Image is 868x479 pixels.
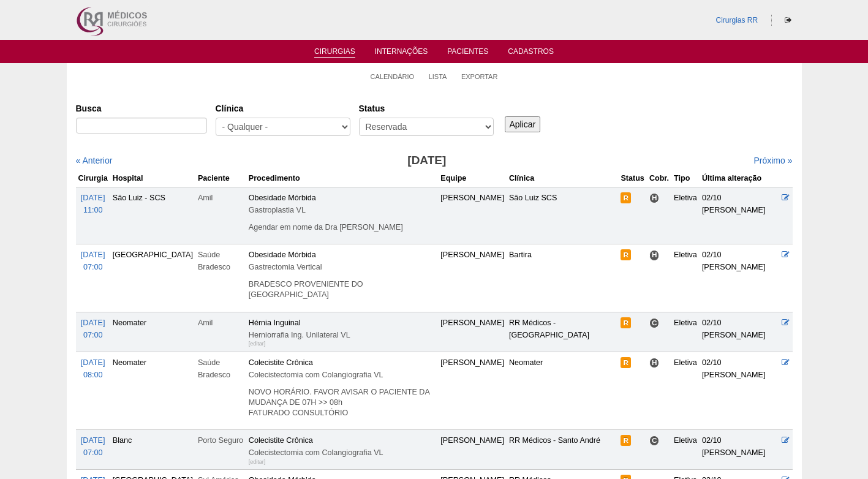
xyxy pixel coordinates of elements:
[246,352,439,429] td: Colecistite Crônica
[110,244,195,312] td: [GEOGRAPHIC_DATA]
[198,192,244,204] div: Amil
[753,156,792,165] a: Próximo »
[447,47,488,59] a: Pacientes
[249,329,436,341] div: Herniorrafia Ing. Unilateral VL
[249,204,436,216] div: Gastroplastia VL
[649,250,660,260] span: Hospital
[429,72,447,81] a: Lista
[249,369,436,381] div: Colecistectomia com Colangiografia VL
[438,312,507,352] td: [PERSON_NAME]
[715,16,758,25] a: Cirurgias RR
[507,187,618,244] td: São Luiz SCS
[249,279,436,300] p: BRADESCO PROVENIENTE DO [GEOGRAPHIC_DATA]
[83,206,103,214] span: 11:00
[507,170,618,187] th: Clínica
[371,72,415,81] a: Calendário
[76,118,207,134] input: Digite os termos que você deseja procurar.
[671,170,700,187] th: Tipo
[621,357,631,368] span: Reservada
[785,17,791,24] i: Sair
[110,187,195,244] td: São Luiz - SCS
[649,193,660,203] span: Hospital
[246,244,439,312] td: Obesidade Mórbida
[649,358,660,368] span: Hospital
[438,244,507,312] td: [PERSON_NAME]
[621,317,631,328] span: Reservada
[249,387,436,418] p: NOVO HORÁRIO. FAVOR AVISAR O PACIENTE DA MUDANÇA DE 07H >> 08h FATURADO CONSULTÓRIO
[700,187,780,244] td: 02/10 [PERSON_NAME]
[507,312,618,352] td: RR Médicos - [GEOGRAPHIC_DATA]
[671,187,700,244] td: Eletiva
[246,170,439,187] th: Procedimento
[81,436,105,457] a: [DATE] 07:00
[507,429,618,469] td: RR Médicos - Santo André
[507,244,618,312] td: Bartira
[671,352,700,429] td: Eletiva
[671,429,700,469] td: Eletiva
[198,434,244,447] div: Porto Seguro
[700,170,780,187] th: Última alteração
[76,156,113,165] a: « Anterior
[438,170,507,187] th: Equipe
[110,429,195,469] td: Blanc
[249,261,436,273] div: Gastrectomia Vertical
[782,251,790,259] a: Editar
[507,352,618,429] td: Neomater
[618,170,647,187] th: Status
[83,263,103,271] span: 07:00
[247,152,606,170] h3: [DATE]
[246,429,439,469] td: Colecistite Crônica
[647,170,671,187] th: Cobr.
[81,251,105,271] a: [DATE] 07:00
[246,312,439,352] td: Hérnia Inguinal
[249,447,436,459] div: Colecistectomia com Colangiografia VL
[671,312,700,352] td: Eletiva
[81,194,105,214] a: [DATE] 11:00
[83,331,103,339] span: 07:00
[110,352,195,429] td: Neomater
[438,352,507,429] td: [PERSON_NAME]
[81,319,105,339] a: [DATE] 07:00
[81,358,105,367] span: [DATE]
[359,102,494,115] label: Status
[195,170,246,187] th: Paciente
[81,194,105,202] span: [DATE]
[76,102,207,115] label: Busca
[83,371,103,379] span: 08:00
[81,251,105,259] span: [DATE]
[621,249,631,260] span: Reservada
[438,429,507,469] td: [PERSON_NAME]
[700,429,780,469] td: 02/10 [PERSON_NAME]
[461,72,498,81] a: Exportar
[782,436,790,445] a: Editar
[198,317,244,329] div: Amil
[782,358,790,367] a: Editar
[375,47,428,59] a: Internações
[314,47,355,58] a: Cirurgias
[76,170,110,187] th: Cirurgia
[198,356,244,381] div: Saúde Bradesco
[621,435,631,446] span: Reservada
[81,358,105,379] a: [DATE] 08:00
[700,352,780,429] td: 02/10 [PERSON_NAME]
[110,170,195,187] th: Hospital
[249,456,266,468] div: [editar]
[782,319,790,327] a: Editar
[438,187,507,244] td: [PERSON_NAME]
[508,47,554,59] a: Cadastros
[505,116,541,132] input: Aplicar
[198,249,244,273] div: Saúde Bradesco
[81,319,105,327] span: [DATE]
[700,312,780,352] td: 02/10 [PERSON_NAME]
[216,102,350,115] label: Clínica
[621,192,631,203] span: Reservada
[671,244,700,312] td: Eletiva
[782,194,790,202] a: Editar
[81,436,105,445] span: [DATE]
[700,244,780,312] td: 02/10 [PERSON_NAME]
[649,436,660,446] span: Consultório
[249,338,266,350] div: [editar]
[249,222,436,233] p: Agendar em nome da Dra [PERSON_NAME]
[83,448,103,457] span: 07:00
[110,312,195,352] td: Neomater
